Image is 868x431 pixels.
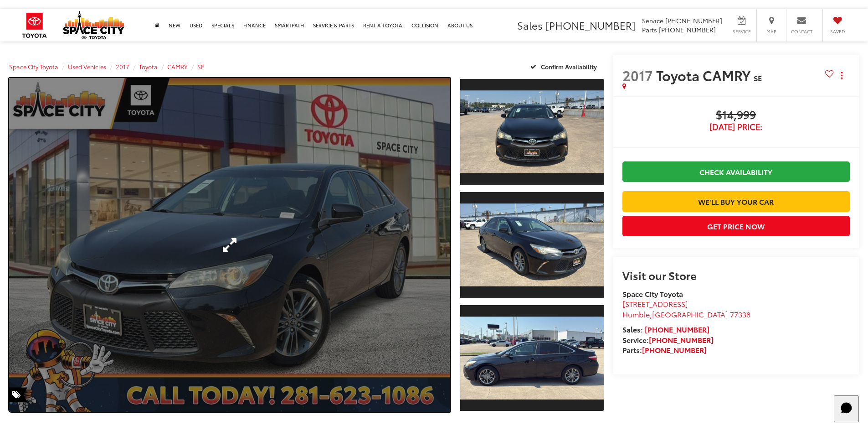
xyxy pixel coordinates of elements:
span: Confirm Availability [541,62,597,71]
span: Toyota CAMRY [656,65,754,85]
span: Humble [622,309,650,319]
img: Toyota [16,9,53,42]
h2: Visit our Store [622,269,850,281]
a: Used [185,9,207,42]
a: Check Availability [622,161,850,182]
a: Space City Toyota [9,62,58,71]
span: Service [642,16,663,25]
a: We'll Buy Your Car [622,191,850,212]
a: [PHONE_NUMBER] [642,344,707,355]
span: [GEOGRAPHIC_DATA] [652,309,728,319]
a: Collision [407,9,443,42]
span: Special [9,387,27,402]
a: New [164,9,185,42]
span: Contact [791,28,812,35]
a: Home [150,9,164,42]
a: Used Vehicles [68,62,106,71]
span: [STREET_ADDRESS] [622,298,688,309]
a: About Us [443,9,477,42]
span: [PHONE_NUMBER] [659,25,716,34]
a: Finance [239,9,270,42]
a: [PHONE_NUMBER] [649,334,714,345]
span: SE [754,73,762,83]
span: [DATE] Price: [622,122,850,131]
a: CAMRY [167,62,188,71]
span: Sales: [622,324,643,334]
span: Map [761,28,781,35]
span: 2017 [622,65,653,85]
span: Sales [517,18,543,32]
span: Service [731,28,752,35]
a: Contact [788,9,817,42]
a: [STREET_ADDRESS] Humble,[GEOGRAPHIC_DATA] 77338 [622,298,750,319]
a: SmartPath [270,9,308,42]
button: Get Price Now [622,216,850,236]
img: 2017 Toyota CAMRY SE [458,204,605,286]
button: Confirm Availability [525,58,604,74]
a: Service & Parts [308,9,359,42]
a: My Saved Vehicles [824,9,852,42]
strong: Service: [622,334,714,345]
a: SE [197,62,205,71]
img: 2017 Toyota CAMRY SE [458,317,605,399]
span: Parts [642,25,657,34]
button: Actions [834,67,850,83]
strong: Parts: [622,344,707,355]
img: 2017 Toyota CAMRY SE [458,91,605,173]
strong: Space City Toyota [622,288,683,299]
a: Specials [207,9,239,42]
a: Expand Photo 3 [460,304,604,412]
a: Service [729,9,756,42]
a: Expand Photo 0 [9,78,450,412]
a: Rent a Toyota [359,9,407,42]
img: Space City Toyota [63,11,124,39]
span: $14,999 [622,109,850,122]
span: 77338 [730,309,750,319]
a: [PHONE_NUMBER] [645,324,709,334]
a: Toyota [139,62,158,71]
span: , [622,309,750,319]
a: Expand Photo 1 [460,78,604,186]
span: [PHONE_NUMBER] [545,18,636,32]
a: Map [758,9,786,42]
span: [PHONE_NUMBER] [665,16,722,25]
a: 2017 [116,62,129,71]
span: Saved [827,28,847,35]
span: dropdown dots [841,72,842,79]
a: Expand Photo 2 [460,191,604,299]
